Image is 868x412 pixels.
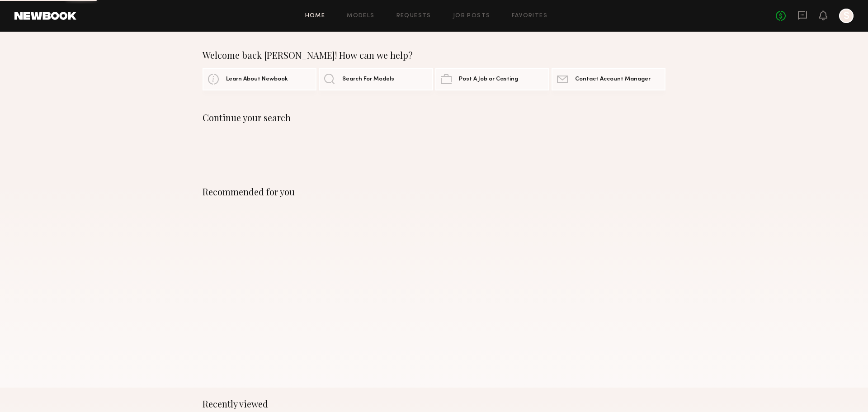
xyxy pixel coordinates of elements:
div: Welcome back [PERSON_NAME]! How can we help? [203,50,665,61]
span: Contact Account Manager [575,76,651,82]
a: Models [347,13,374,19]
a: Favorites [512,13,547,19]
a: Requests [396,13,431,19]
div: Recommended for you [203,186,665,197]
a: Learn About Newbook [203,68,316,90]
div: Continue your search [203,112,665,123]
a: Post A Job or Casting [435,68,549,90]
div: Recently viewed [203,398,665,409]
a: S [839,9,854,23]
a: Contact Account Manager [552,68,665,90]
span: Learn About Newbook [226,76,288,82]
span: Search For Models [342,76,394,82]
a: Home [305,13,325,19]
a: Search For Models [319,68,433,90]
span: Post A Job or Casting [459,76,518,82]
a: Job Posts [453,13,491,19]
